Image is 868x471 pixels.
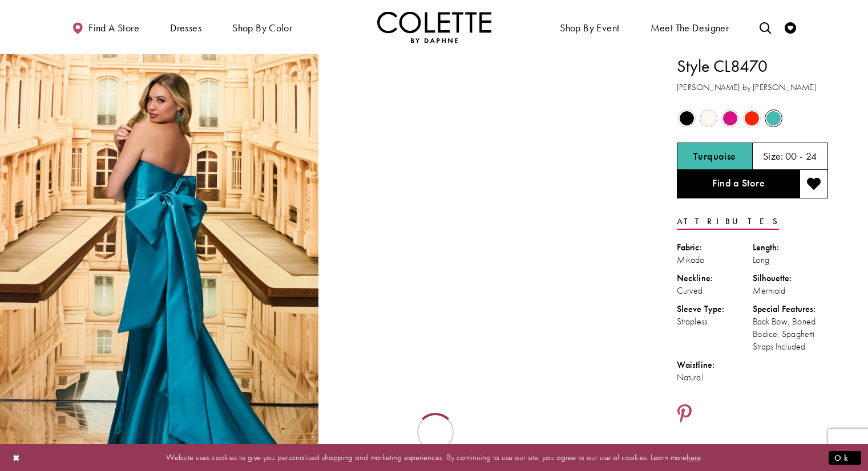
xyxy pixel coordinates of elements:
[677,170,800,198] a: Find a Store
[742,108,762,128] div: Scarlet
[693,151,736,162] h5: Chosen color
[7,448,26,468] button: Close Dialog
[677,285,753,297] div: Curved
[753,272,829,285] div: Silhouette:
[377,11,491,43] img: Colette by Daphne
[677,254,753,266] div: Mikado
[677,359,753,371] div: Waistline:
[829,450,861,465] button: Submit Dialog
[677,272,753,285] div: Neckline:
[785,151,817,162] h5: 00 - 24
[677,108,828,129] div: Product color controls state depends on size chosen
[677,54,828,78] h1: Style CL8470
[324,54,643,213] video: Style CL8470 Colette by Daphne #1 autoplay loop mute video
[677,213,779,230] a: Attributes
[699,108,718,128] div: Diamond White
[677,315,753,328] div: Strapless
[677,404,692,425] a: Share using Pinterest - Opens in new tab
[753,254,829,266] div: Long
[232,22,292,34] span: Shop by color
[377,11,491,43] a: Visit Home Page
[557,11,622,43] span: Shop By Event
[687,452,701,463] a: here
[677,303,753,315] div: Sleeve Type:
[753,303,829,315] div: Special Features:
[720,108,740,128] div: Fuchsia
[757,11,774,43] a: Toggle search
[88,22,139,34] span: Find a store
[753,315,829,353] div: Back Bow, Boned Bodice, Spaghetti Straps Included
[782,11,799,43] a: Check Wishlist
[677,108,697,128] div: Black
[651,22,729,34] span: Meet the designer
[800,170,828,198] button: Add to wishlist
[677,81,828,94] h3: [PERSON_NAME] by [PERSON_NAME]
[82,450,786,465] p: Website uses cookies to give you personalized shopping and marketing experiences. By continuing t...
[677,371,753,384] div: Natural
[170,22,201,34] span: Dresses
[167,11,204,43] span: Dresses
[648,11,732,43] a: Meet the designer
[764,108,784,128] div: Turquoise
[753,285,829,297] div: Mermaid
[560,22,619,34] span: Shop By Event
[69,11,142,43] a: Find a store
[763,149,784,163] span: Size:
[677,241,753,254] div: Fabric:
[229,11,295,43] span: Shop by color
[753,241,829,254] div: Length:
